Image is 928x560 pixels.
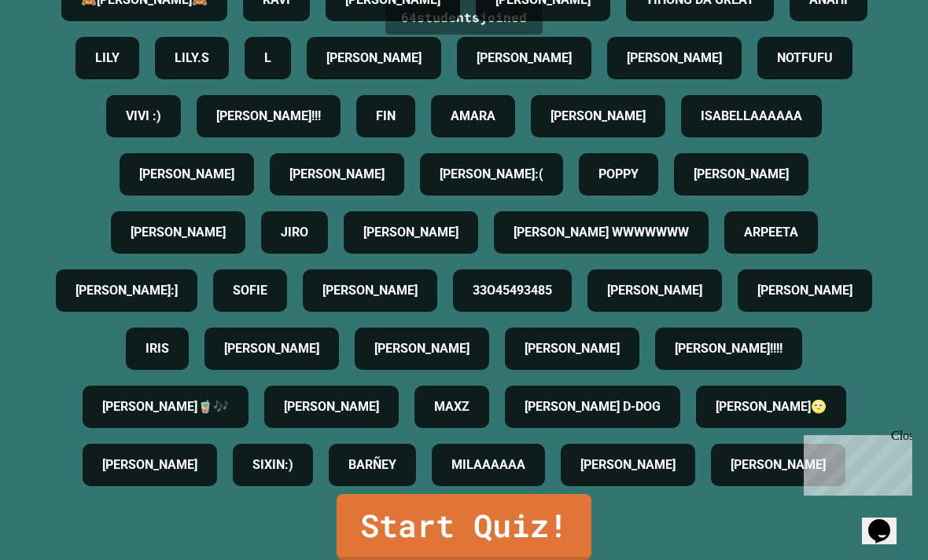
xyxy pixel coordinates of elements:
[281,223,308,242] h4: JIRO
[175,49,209,68] h4: LILY.S
[102,397,229,416] h4: [PERSON_NAME]🧋🎶
[440,165,543,184] h4: [PERSON_NAME]:(
[744,223,798,242] h4: ARPEETA
[289,165,385,184] h4: [PERSON_NAME]
[451,107,495,126] h4: AMARA
[777,49,833,68] h4: NOTFUFU
[862,497,912,544] iframe: chat widget
[757,281,853,300] h4: [PERSON_NAME]
[376,107,396,126] h4: FIN
[126,107,161,126] h4: VIVI :)
[95,49,120,68] h4: LILY
[701,107,802,126] h4: ISABELLAAAAAA
[284,397,379,416] h4: [PERSON_NAME]
[326,49,422,68] h4: [PERSON_NAME]
[145,339,169,358] h4: IRIS
[514,223,689,242] h4: [PERSON_NAME] WWWWWWW
[598,165,639,184] h4: POPPY
[216,107,321,126] h4: [PERSON_NAME]!!!
[731,456,826,474] h4: [PERSON_NAME]
[675,339,783,358] h4: [PERSON_NAME]!!!!
[797,429,912,496] iframe: chat widget
[131,223,226,242] h4: [PERSON_NAME]
[434,397,470,416] h4: MAXZ
[224,339,319,358] h4: [PERSON_NAME]
[75,281,178,300] h4: [PERSON_NAME]:]
[627,49,722,68] h4: [PERSON_NAME]
[473,281,552,300] h4: 33O45493485
[607,281,702,300] h4: [PERSON_NAME]
[102,456,197,474] h4: [PERSON_NAME]
[363,223,458,242] h4: [PERSON_NAME]
[337,494,591,560] a: Start Quiz!
[551,107,646,126] h4: [PERSON_NAME]
[322,281,418,300] h4: [PERSON_NAME]
[716,397,827,416] h4: [PERSON_NAME]🌝
[139,165,234,184] h4: [PERSON_NAME]
[233,281,267,300] h4: SOFIE
[451,456,525,474] h4: MILAAAAAA
[348,456,396,474] h4: BARÑEY
[374,339,470,358] h4: [PERSON_NAME]
[477,49,572,68] h4: [PERSON_NAME]
[525,397,661,416] h4: [PERSON_NAME] D-DOG
[252,456,293,474] h4: SIXIN:)
[6,6,109,100] div: Chat with us now!Close
[525,339,620,358] h4: [PERSON_NAME]
[264,49,271,68] h4: L
[580,456,676,474] h4: [PERSON_NAME]
[694,165,789,184] h4: [PERSON_NAME]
